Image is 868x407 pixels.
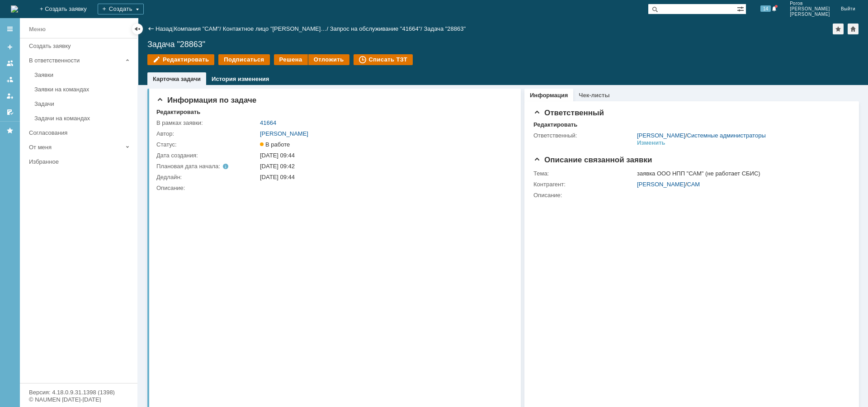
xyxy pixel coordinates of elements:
span: Информация по задаче [156,96,256,104]
a: САМ [687,181,700,188]
a: Заявки на командах [31,82,136,96]
a: Заявки в моей ответственности [3,72,17,87]
span: Рогов [790,1,830,6]
a: Создать заявку [25,39,136,53]
div: Согласования [29,129,132,136]
div: Плановая дата начала: [156,163,247,170]
span: [PERSON_NAME] [790,12,830,17]
a: Согласования [25,126,136,140]
div: Контрагент: [533,181,635,188]
div: © NAUMEN [DATE]-[DATE] [29,397,128,402]
div: Описание: [533,192,850,199]
div: / [223,25,330,32]
div: Задача "28863" [424,25,466,32]
div: Ответственный: [533,132,635,139]
a: 41664 [260,119,276,126]
a: Контактное лицо "[PERSON_NAME]… [223,25,327,32]
a: Компания "САМ" [174,25,220,32]
a: Мои согласования [3,105,17,119]
div: В ответственности [29,57,122,64]
span: Ответственный [533,109,604,117]
div: Автор: [156,130,258,137]
div: Редактировать [156,109,200,116]
img: logo [11,5,18,13]
div: Редактировать [533,121,577,128]
div: Скрыть меню [132,24,143,34]
div: Задача "28863" [147,40,859,49]
a: Чек-листы [579,92,609,99]
div: Заявки [34,71,132,78]
div: / [174,25,223,32]
div: В рамках заявки: [156,119,258,127]
a: Создать заявку [3,40,17,54]
a: Мои заявки [3,89,17,103]
a: Карточка задачи [153,76,201,82]
div: [DATE] 09:44 [260,174,508,181]
span: В работе [260,141,290,148]
div: Задачи [34,100,132,107]
span: Расширенный поиск [737,4,746,13]
span: 14 [760,5,771,12]
div: От меня [29,144,122,151]
div: Избранное [29,158,122,165]
div: Статус: [156,141,258,148]
div: | [172,25,174,32]
a: Информация [530,92,568,99]
div: Версия: 4.18.0.9.31.1398 (1398) [29,389,128,395]
span: [PERSON_NAME] [790,6,830,12]
a: Заявки [31,68,136,82]
div: / [637,181,848,188]
div: Дедлайн: [156,174,258,181]
a: Задачи [31,97,136,111]
div: заявка ООО НПП "САМ" (не работает СБИС) [637,170,848,177]
div: / [637,132,766,139]
a: [PERSON_NAME] [637,181,685,188]
div: Изменить [637,139,665,147]
div: Тема: [533,170,635,177]
div: [DATE] 09:42 [260,163,508,170]
div: Добавить в избранное [833,24,844,34]
a: Запрос на обслуживание "41664" [330,25,421,32]
div: Описание: [156,185,510,192]
div: Сделать домашней страницей [848,24,859,34]
div: Меню [29,24,46,35]
a: [PERSON_NAME] [260,130,308,137]
a: Перейти на домашнюю страницу [11,5,18,13]
a: [PERSON_NAME] [637,132,685,139]
div: Задачи на командах [34,115,132,122]
span: Описание связанной заявки [533,156,652,164]
a: Заявки на командах [3,56,17,71]
div: Создать [98,4,144,14]
a: История изменения [212,76,269,82]
a: Системные администраторы [687,132,766,139]
div: [DATE] 09:44 [260,152,508,159]
div: Заявки на командах [34,86,132,93]
a: Назад [156,25,172,32]
div: Создать заявку [29,43,132,49]
a: Задачи на командах [31,111,136,125]
div: / [330,25,424,32]
div: Дата создания: [156,152,258,159]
